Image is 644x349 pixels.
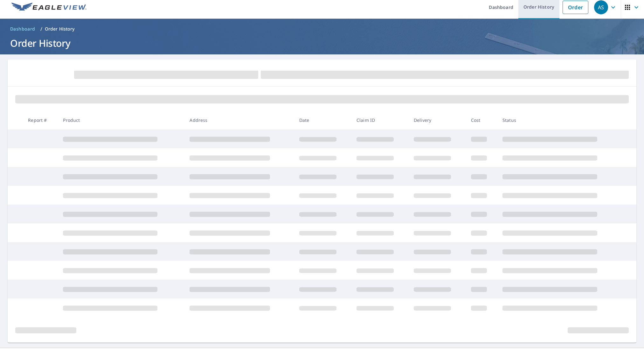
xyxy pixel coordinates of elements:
th: Cost [466,111,497,129]
th: Date [294,111,351,129]
li: / [40,25,42,33]
a: Dashboard [8,24,38,34]
th: Address [184,111,294,129]
nav: breadcrumb [8,24,636,34]
img: EV Logo [11,3,87,12]
div: AS [594,0,608,14]
span: Dashboard [10,26,35,32]
h1: Order History [8,37,636,50]
a: Order [563,1,588,14]
th: Product [58,111,184,129]
th: Claim ID [351,111,409,129]
th: Report # [23,111,58,129]
th: Delivery [409,111,466,129]
th: Status [497,111,624,129]
p: Order History [45,26,75,32]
